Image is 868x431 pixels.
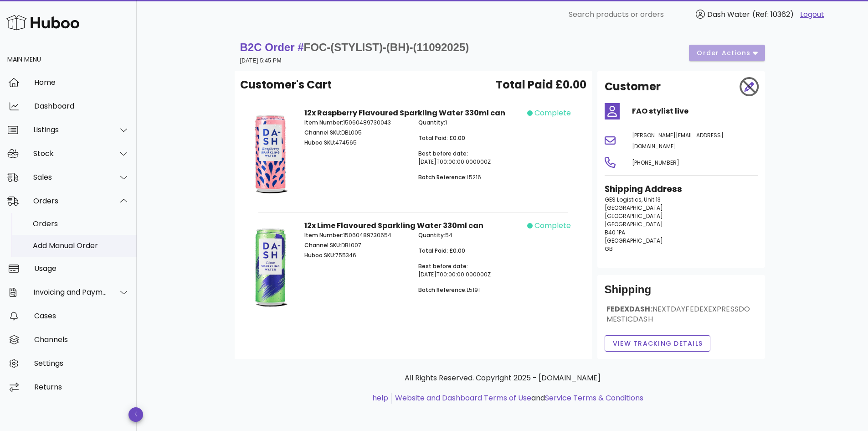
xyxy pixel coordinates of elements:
[605,304,758,332] div: FEDEXDASH:
[304,220,483,231] strong: 12x Lime Flavoured Sparkling Water 330ml can
[752,9,794,20] span: (Ref: 10362)
[392,393,643,404] li: and
[395,393,531,403] a: Website and Dashboard Terms of Use
[304,251,408,260] p: 755346
[632,159,679,166] span: [PHONE_NUMBER]
[707,9,750,20] span: Dash Water
[372,393,388,403] a: help
[34,383,129,391] div: Returns
[612,339,703,348] span: View Tracking details
[304,119,343,126] span: Item Number:
[418,262,468,270] span: Best before date:
[418,247,465,254] span: Total Paid: £0.00
[418,119,445,126] span: Quantity:
[545,393,643,403] a: Service Terms & Conditions
[418,231,445,239] span: Quantity:
[800,9,824,20] a: Logout
[6,13,79,32] img: Huboo Logo
[418,173,522,182] p: L5216
[496,77,586,93] span: Total Paid £0.00
[34,78,129,87] div: Home
[242,373,763,384] p: All Rights Reserved. Copyright 2025 - [DOMAIN_NAME]
[418,231,522,239] p: 54
[605,220,663,228] span: [GEOGRAPHIC_DATA]
[605,212,663,220] span: [GEOGRAPHIC_DATA]
[240,77,332,93] span: Customer's Cart
[34,359,129,368] div: Settings
[33,241,129,250] div: Add Manual Order
[304,139,408,147] p: 474565
[605,335,711,352] button: View Tracking details
[304,139,335,146] span: Huboo SKU:
[33,219,129,228] div: Orders
[418,119,522,127] p: 1
[605,237,663,244] span: [GEOGRAPHIC_DATA]
[605,78,661,95] h2: Customer
[33,197,108,205] div: Orders
[605,282,758,304] div: Shipping
[632,106,758,117] h4: FAO stylist live
[534,108,571,119] span: complete
[304,129,408,137] p: DBL005
[33,173,108,182] div: Sales
[33,288,108,296] div: Invoicing and Payments
[304,241,341,249] span: Channel SKU:
[240,57,282,64] small: [DATE] 5:45 PM
[418,150,522,166] p: [DATE]T00:00:00.000000Z
[605,196,661,203] span: GES Logistics, Unit 13
[418,150,468,157] span: Best before date:
[304,251,335,259] span: Huboo SKU:
[418,173,467,181] span: Batch Reference:
[247,108,293,200] img: Product Image
[534,220,571,231] span: complete
[34,312,129,320] div: Cases
[34,264,129,273] div: Usage
[304,231,343,239] span: Item Number:
[33,149,108,158] div: Stock
[418,286,522,294] p: L5191
[418,262,522,279] p: [DATE]T00:00:00.000000Z
[304,119,408,127] p: 15060489730043
[304,129,341,136] span: Channel SKU:
[34,102,129,110] div: Dashboard
[304,241,408,249] p: DBL007
[606,304,750,324] span: NEXTDAYFEDEXEXPRESSDOMESTICDASH
[605,228,625,236] span: B40 1PA
[304,41,469,53] span: FOC-(STYLIST)-(BH)-(11092025)
[605,245,613,253] span: GB
[605,204,663,212] span: [GEOGRAPHIC_DATA]
[33,125,108,134] div: Listings
[418,286,467,294] span: Batch Reference:
[605,183,758,196] h3: Shipping Address
[247,220,293,313] img: Product Image
[34,335,129,344] div: Channels
[304,231,408,239] p: 15060489730654
[304,108,505,118] strong: 12x Raspberry Flavoured Sparkling Water 330ml can
[240,41,469,53] strong: B2C Order #
[418,134,465,142] span: Total Paid: £0.00
[632,131,724,150] span: [PERSON_NAME][EMAIL_ADDRESS][DOMAIN_NAME]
